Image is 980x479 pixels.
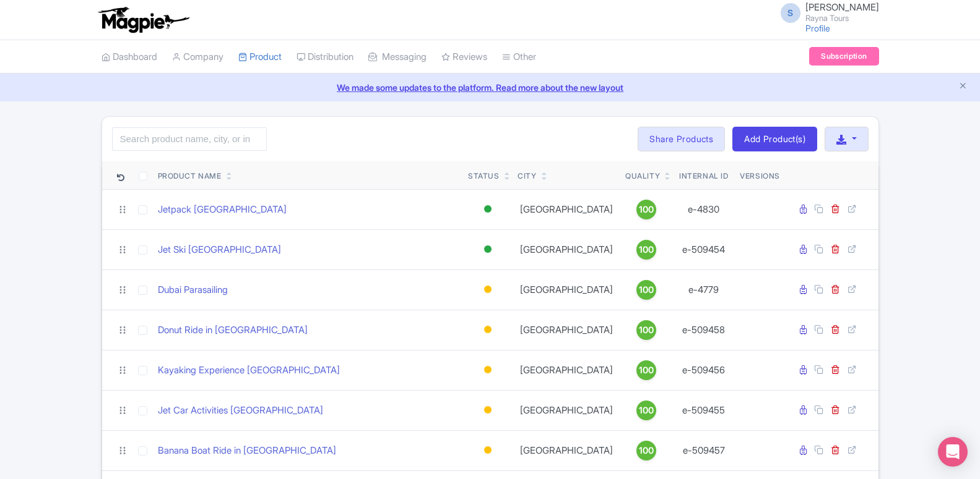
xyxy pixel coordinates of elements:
a: Banana Boat Ride in [GEOGRAPHIC_DATA] [158,444,336,458]
div: Active [482,240,494,258]
td: [GEOGRAPHIC_DATA] [513,189,620,229]
a: Jet Ski [GEOGRAPHIC_DATA] [158,243,281,257]
span: 100 [639,243,654,256]
span: 100 [639,404,654,417]
a: Dashboard [102,40,157,74]
td: [GEOGRAPHIC_DATA] [513,269,620,310]
td: e-509455 [673,390,735,430]
a: Jet Car Activities [GEOGRAPHIC_DATA] [158,404,323,418]
th: Internal ID [673,161,735,190]
a: Dubai Parasailing [158,283,228,297]
img: logo-ab69f6fb50320c5b225c76a69d11143b.png [95,6,191,33]
td: e-509457 [673,430,735,470]
th: Versions [735,161,785,190]
div: Quality [625,171,660,182]
div: Building [482,361,494,379]
a: Kayaking Experience [GEOGRAPHIC_DATA] [158,363,340,378]
button: Close announcement [958,80,968,94]
td: [GEOGRAPHIC_DATA] [513,390,620,430]
a: 100 [625,360,667,380]
a: 100 [625,240,667,260]
div: Open Intercom Messenger [938,437,968,467]
a: Donut Ride in [GEOGRAPHIC_DATA] [158,323,308,337]
a: Share Products [638,127,725,151]
a: Reviews [441,40,487,74]
td: e-509454 [673,229,735,269]
div: Active [482,200,494,218]
a: Company [172,40,223,74]
span: 100 [639,283,654,297]
div: Status [468,171,500,182]
span: 100 [639,323,654,337]
a: Profile [805,23,830,33]
input: Search product name, city, or interal id [112,127,267,151]
span: [PERSON_NAME] [805,1,879,13]
td: e-509458 [673,310,735,350]
div: Product Name [158,171,222,182]
div: Building [482,321,494,339]
a: 100 [625,200,667,219]
a: 100 [625,280,667,300]
td: [GEOGRAPHIC_DATA] [513,430,620,470]
div: Building [482,281,494,299]
a: Messaging [368,40,427,74]
a: Subscription [809,47,878,66]
div: Building [482,441,494,459]
span: 100 [639,363,654,377]
span: 100 [639,444,654,457]
a: Jetpack [GEOGRAPHIC_DATA] [158,203,287,217]
a: 100 [625,441,667,460]
small: Rayna Tours [805,14,879,22]
a: Product [238,40,282,74]
a: 100 [625,320,667,340]
td: [GEOGRAPHIC_DATA] [513,229,620,269]
a: Distribution [297,40,353,74]
a: Other [502,40,536,74]
td: [GEOGRAPHIC_DATA] [513,310,620,350]
a: We made some updates to the platform. Read more about the new layout [7,81,973,94]
span: 100 [639,203,654,216]
div: City [518,171,536,182]
td: e-4779 [673,269,735,310]
a: 100 [625,401,667,420]
td: e-509456 [673,350,735,390]
a: S [PERSON_NAME] Rayna Tours [773,2,879,22]
div: Building [482,401,494,419]
a: Add Product(s) [732,127,817,151]
span: S [781,3,800,23]
td: e-4830 [673,189,735,229]
td: [GEOGRAPHIC_DATA] [513,350,620,390]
